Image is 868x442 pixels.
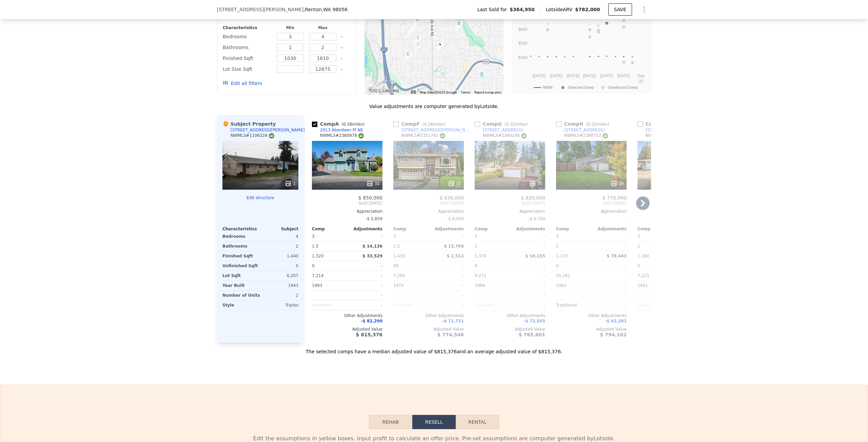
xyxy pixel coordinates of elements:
div: Other Adjustments [393,313,464,318]
button: Clear [340,68,343,71]
span: $ 78,443 [607,254,627,258]
div: 2 [475,241,509,251]
text: 98056 [542,85,553,90]
div: Triplex [262,300,298,310]
div: Appreciation [475,209,545,214]
span: 3 [637,234,640,239]
div: Lot Size Sqft [223,64,273,74]
button: Clear [340,46,343,49]
span: -$ 6,740 [528,216,545,221]
span: ( miles) [339,122,367,127]
div: Bathrooms [222,241,259,251]
div: - [593,271,627,280]
img: NWMLS Logo [358,133,364,139]
span: ( miles) [502,122,530,127]
button: SAVE [608,3,632,16]
div: Adjustments [591,226,627,232]
span: $ 850,000 [358,195,382,201]
div: 35 [529,180,542,187]
text: Unselected Comp [608,85,638,90]
span: $ 33,529 [362,254,382,258]
span: -$ 8,000 [447,216,464,221]
text: B [597,24,599,28]
a: 2013 Aberdeen Pl NE [312,127,363,133]
span: $ 778,000 [603,195,627,201]
div: [STREET_ADDRESS][PERSON_NAME] [401,127,472,133]
div: Unspecified [312,300,346,310]
span: ( miles) [420,122,448,127]
span: , Renton [303,6,348,13]
div: Adjusted Value [312,327,382,332]
a: Report a map error [474,90,501,94]
div: - [593,291,627,300]
button: Show Options [637,3,651,16]
img: NWMLS Logo [603,133,608,139]
div: Adjusted Value [637,327,708,332]
span: [STREET_ADDRESS][PERSON_NAME] [217,6,303,13]
div: Comp I [637,121,691,127]
span: Map data ©2025 Google [420,90,457,94]
div: Lot Sqft [222,271,259,280]
span: 3 [475,234,477,239]
div: - [349,281,382,290]
div: - [511,261,545,271]
span: Sold [DATE] [393,201,464,206]
div: 1,440 [262,251,298,261]
span: 3 [393,234,396,239]
div: Value adjustments are computer generated by Lotside . [217,103,651,110]
div: - [511,241,545,251]
span: 0.32 [506,122,515,127]
div: - [349,261,382,271]
div: Max [308,25,338,30]
span: $ 774,546 [437,332,464,337]
div: Characteristics [223,25,273,30]
span: 1,320 [312,254,323,258]
div: NWMLS # 1106324 [231,133,274,139]
span: Last Sold for [477,6,510,13]
div: Comp [475,226,510,232]
button: Keyboard shortcuts [411,90,416,93]
div: [STREET_ADDRESS] [483,127,523,133]
span: $ 794,162 [600,332,627,337]
span: $ 18,155 [525,254,545,258]
a: Open this area in Google Maps (opens a new window) [366,86,389,95]
text: [DATE] [550,73,563,78]
div: Subject [260,226,298,232]
div: - [349,232,382,241]
div: 1519 Aberdeen Ave NE [405,51,412,62]
div: Other Adjustments [556,313,627,318]
div: Bathrooms [223,43,273,52]
div: 1818 Blaine Ave NE [414,35,422,46]
div: 1700 Blaine Ave NE [414,41,422,53]
div: NWMLS # 2351762 [401,133,445,139]
span: 0 [556,264,559,268]
div: 1984 [475,281,509,290]
div: - [593,232,627,241]
span: -$ 5,859 [366,216,382,221]
div: - [511,300,545,310]
div: Adjusted Value [556,327,627,332]
div: 32 [367,180,380,187]
div: Comp [637,226,673,232]
div: 2013 Aberdeen Pl NE [320,127,363,133]
span: 0.33 [588,122,597,127]
div: - [349,271,382,280]
span: 0 [637,264,640,268]
text: 25 [639,79,644,84]
div: Other Adjustments [637,313,708,318]
div: 1.5 [312,241,346,251]
div: - [430,271,464,280]
div: 1974 [393,281,427,290]
div: NWMLS # 2360978 [320,133,364,139]
a: Terms (opens in new tab) [461,90,470,94]
text: I [589,29,590,33]
span: , WA 98056 [322,7,348,12]
div: - [511,232,545,241]
div: Adjustments [429,226,464,232]
text: $600 [518,27,528,32]
button: Clear [340,57,343,60]
div: [STREET_ADDRESS][PERSON_NAME] [231,127,305,133]
text: [DATE] [600,73,613,78]
span: $ 765,601 [519,332,545,337]
span: 7,223 [637,273,649,278]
